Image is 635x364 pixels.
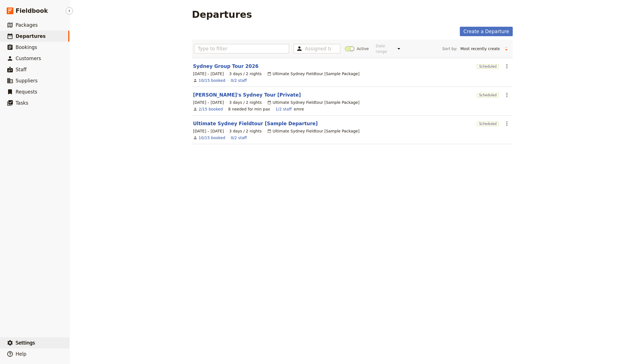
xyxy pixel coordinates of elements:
[16,340,35,346] span: Settings
[16,89,37,95] span: Requests
[199,78,225,83] a: View the bookings for this departure
[16,351,26,357] span: Help
[199,135,225,141] a: View the bookings for this departure
[193,128,224,134] span: [DATE] – [DATE]
[16,33,46,39] span: Departures
[231,135,247,141] a: 0/2 staff
[193,92,301,98] a: [PERSON_NAME]'s Sydney Tour [Private]
[294,106,304,112] span: emre
[229,128,262,134] span: 3 days / 2 nights
[16,45,37,50] span: Bookings
[477,93,499,97] span: Scheduled
[229,100,262,105] span: 3 days / 2 nights
[275,106,292,112] a: 1/2 staff
[194,44,289,53] input: Type to filter
[442,46,457,51] span: Sort by:
[193,100,224,105] span: [DATE] – [DATE]
[16,22,38,28] span: Packages
[16,56,41,61] span: Customers
[477,64,499,69] span: Scheduled
[460,27,513,36] a: Create a Departure
[267,100,360,105] div: Ultimate Sydney Fieldtour [Sample Package]
[502,45,511,53] button: Change sort direction
[66,7,73,14] button: Hide menu
[16,7,48,15] span: Fieldbook
[199,106,223,112] a: View the bookings for this departure
[502,90,512,100] button: Actions
[267,128,360,134] div: Ultimate Sydney Fieldtour [Sample Package]
[193,71,224,77] span: [DATE] – [DATE]
[305,45,331,52] input: Assigned to
[477,122,499,126] span: Scheduled
[228,106,270,112] div: 8 needed for min pax
[192,9,252,20] h1: Departures
[229,71,262,77] span: 3 days / 2 nights
[502,62,512,71] button: Actions
[16,67,27,72] span: Staff
[16,100,28,106] span: Tasks
[193,120,318,127] a: Ultimate Sydney Fieldtour [Sample Departure]
[502,119,512,128] button: Actions
[357,46,369,51] span: Active
[267,71,360,77] div: Ultimate Sydney Fieldtour [Sample Package]
[458,45,502,53] select: Sort by:
[193,63,258,70] a: Sydney Group Tour 2026
[16,78,38,83] span: Suppliers
[231,78,247,83] a: 0/2 staff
